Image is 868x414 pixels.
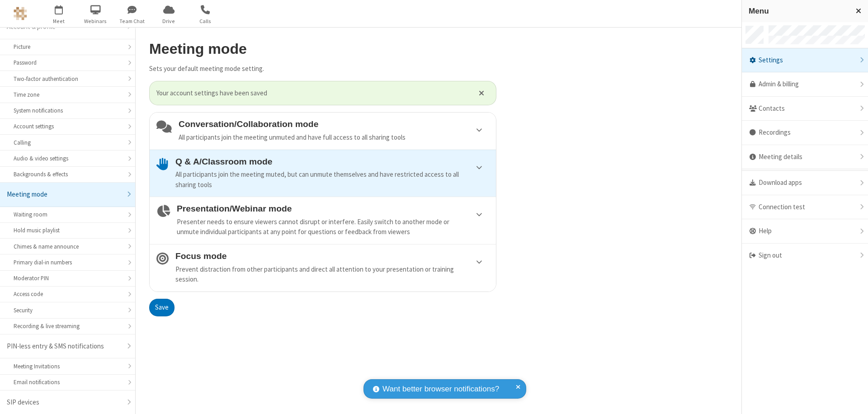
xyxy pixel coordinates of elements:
span: Team Chat [115,17,149,25]
div: Two-factor authentication [14,75,122,83]
div: Contacts [742,97,868,121]
div: Time zone [14,90,122,99]
span: Webinars [79,17,113,25]
div: Recording & live streaming [14,322,122,330]
h4: Focus mode [175,251,489,261]
span: Want better browser notifications? [382,383,499,395]
h3: Menu [749,7,848,15]
div: All participants join the meeting muted, but can unmute themselves and have restricted access to ... [175,169,489,190]
button: Close alert [474,86,489,100]
div: Meeting details [742,145,868,169]
div: Waiting room [14,210,122,219]
div: Security [14,306,122,315]
div: System notifications [14,106,122,115]
span: Calls [189,17,222,25]
div: Account settings [14,122,122,131]
div: Access code [14,290,122,298]
span: Drive [152,17,186,25]
div: Meeting mode [7,189,122,200]
h2: Meeting mode [149,41,496,57]
div: Email notifications [14,378,122,386]
div: Connection test [742,195,868,220]
div: Moderator PIN [14,274,122,282]
div: Recordings [742,121,868,145]
div: Download apps [742,171,868,195]
div: Primary dial-in numbers [14,258,122,267]
span: Meet [42,17,76,25]
div: SIP devices [7,397,122,408]
iframe: Chat [845,390,861,408]
div: Picture [14,42,122,51]
div: Backgrounds & effects [14,170,122,179]
div: All participants join the meeting unmuted and have full access to all sharing tools [179,132,489,143]
h4: Q & A/Classroom mode [175,157,489,166]
h4: Conversation/Collaboration mode [179,119,489,129]
div: Password [14,58,122,67]
div: Chimes & name announce [14,242,122,251]
div: Meeting Invitations [14,362,122,371]
div: Presenter needs to ensure viewers cannot disrupt or interfere. Easily switch to another mode or u... [177,217,489,237]
a: Admin & billing [742,72,868,97]
div: Prevent distraction from other participants and direct all attention to your presentation or trai... [175,264,489,285]
h4: Presentation/Webinar mode [177,204,489,213]
p: Sets your default meeting mode setting. [149,64,496,74]
span: Your account settings have been saved [156,88,467,99]
div: Sign out [742,244,868,268]
div: Calling [14,138,122,147]
div: Audio & video settings [14,154,122,163]
img: QA Selenium DO NOT DELETE OR CHANGE [14,7,27,20]
div: Hold music playlist [14,226,122,235]
button: Save [149,299,175,317]
div: Help [742,219,868,244]
div: PIN-less entry & SMS notifications [7,341,122,352]
div: Settings [742,48,868,73]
